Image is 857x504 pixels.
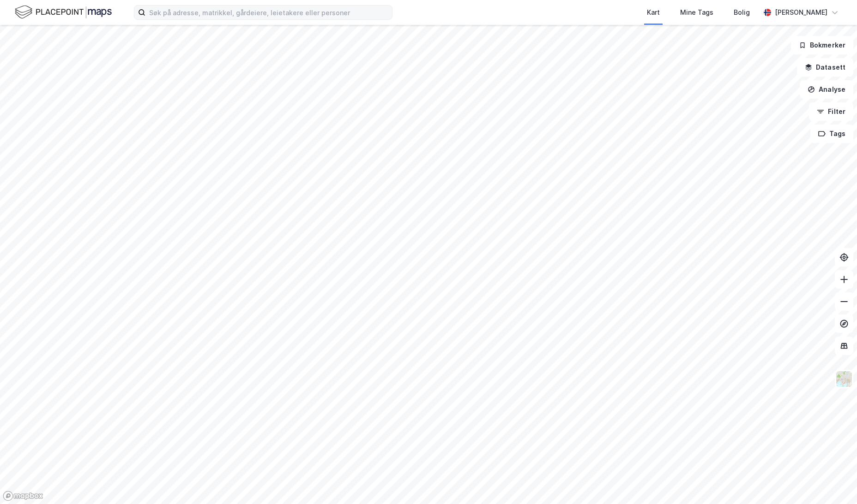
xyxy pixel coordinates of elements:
div: Chatt-widget [811,460,857,504]
input: Søk på adresse, matrikkel, gårdeiere, leietakere eller personer [145,6,392,19]
div: Bolig [734,7,750,18]
img: logo.f888ab2527a4732fd821a326f86c7f29.svg [15,4,112,20]
iframe: Chat Widget [811,460,857,504]
div: Mine Tags [680,7,713,18]
div: [PERSON_NAME] [775,7,827,18]
div: Kart [647,7,660,18]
